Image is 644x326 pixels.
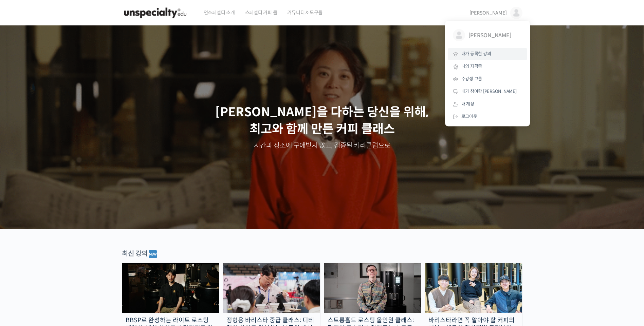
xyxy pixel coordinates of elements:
a: 내 계정 [448,98,527,110]
img: malic-roasting-class_course-thumbnail.jpg [122,263,219,313]
span: 대화 [62,225,70,231]
p: [PERSON_NAME]을 다하는 당신을 위해, 최고와 함께 만든 커피 클래스 [7,104,638,138]
span: 내 계정 [461,101,474,107]
a: 홈 [2,215,45,232]
img: 🆕 [149,250,157,258]
span: [PERSON_NAME] [470,10,507,16]
span: 내가 등록한 강의 [461,51,491,57]
span: 홈 [21,225,25,230]
div: 최신 강의 [122,249,522,259]
span: 로그아웃 [461,114,477,119]
span: 설정 [105,225,113,230]
img: stronghold-roasting_course-thumbnail.jpg [324,263,421,313]
a: 로그아웃 [448,110,527,123]
a: 내가 참여한 [PERSON_NAME] [448,85,527,98]
img: momos_course-thumbnail.jpg [425,263,522,313]
span: [PERSON_NAME] [468,29,519,42]
a: 나의 자격증 [448,60,527,73]
p: 시간과 장소에 구애받지 않고, 검증된 커리큘럼으로 [7,141,638,150]
span: 수강생 그룹 [461,76,482,82]
img: advanced-brewing_course-thumbnail.jpeg [223,263,320,313]
a: 대화 [45,215,88,232]
a: 수강생 그룹 [448,73,527,85]
a: 설정 [88,215,130,232]
a: [PERSON_NAME] [448,24,527,48]
span: 내가 참여한 [PERSON_NAME] [461,88,517,94]
a: 내가 등록한 강의 [448,48,527,60]
span: 나의 자격증 [461,63,482,69]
